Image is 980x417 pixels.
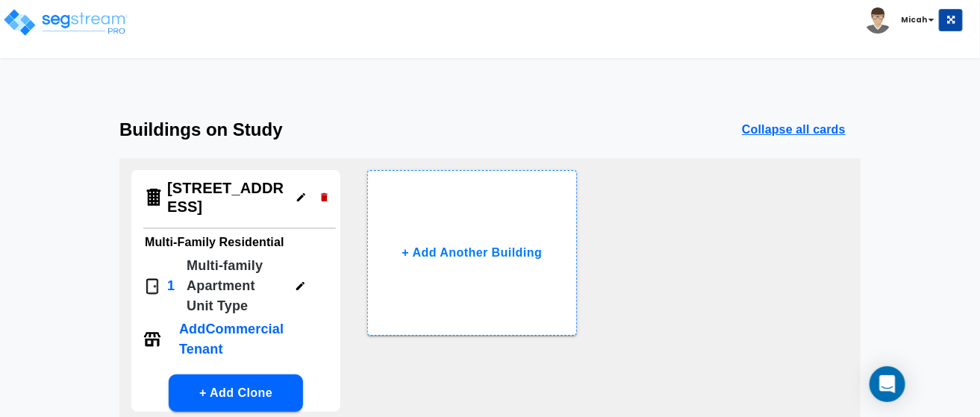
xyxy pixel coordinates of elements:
h4: [STREET_ADDRESS] [167,179,287,216]
p: Add Commercial Tenant [179,319,330,360]
img: Door Icon [143,278,161,295]
div: Open Intercom Messenger [870,366,905,402]
button: + Add Another Building [367,170,576,336]
h3: Buildings on Study [119,119,283,140]
img: Building Icon [143,187,164,208]
p: Collapse all cards [742,121,846,139]
b: Micah [901,14,927,25]
h6: Multi-Family Residential [145,232,327,253]
img: logo_pro_r.png [2,7,129,37]
img: avatar.png [865,7,891,34]
p: Multi-family Apartment Unit Type [187,256,283,316]
img: Tenant Icon [143,330,161,348]
button: + Add Clone [169,374,303,412]
p: 1 [167,276,175,296]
